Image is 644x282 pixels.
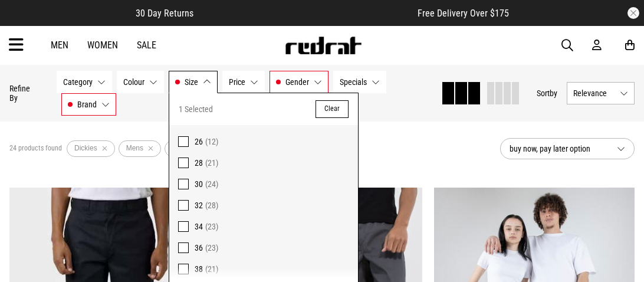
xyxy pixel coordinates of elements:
span: Specials [340,77,367,87]
span: (23) [205,243,218,253]
button: Open LiveChat chat widget [9,5,45,40]
span: Free Delivery Over $175 [418,8,509,19]
p: Refine By [9,84,39,103]
button: buy now, pay later option [500,138,635,159]
span: 26 [195,137,203,146]
a: Women [87,40,118,51]
span: Dickies [74,144,97,152]
span: 36 [195,243,203,253]
span: Category [63,77,93,87]
span: Colour [123,77,144,87]
iframe: Customer reviews powered by Trustpilot [217,7,394,19]
span: (21) [205,158,218,168]
span: Relevance [573,88,615,98]
button: Remove filter [97,140,112,157]
button: Sortby [537,86,557,100]
button: Size [169,71,218,93]
button: Clear [316,100,349,118]
span: 34 [195,222,203,231]
span: Price [229,77,245,87]
span: 1 Selected [179,102,213,116]
img: Redrat logo [284,37,362,54]
button: Colour [117,71,164,93]
span: 30 Day Returns [136,8,193,19]
span: (23) [205,222,218,231]
button: Price [222,71,265,93]
span: buy now, pay later option [510,142,607,156]
button: Brand [61,93,116,116]
span: 32 [195,201,203,210]
a: Men [51,40,68,51]
span: (24) [205,179,218,189]
span: by [550,88,557,98]
span: (12) [205,137,218,146]
span: 28 [195,158,203,168]
button: Remove filter [143,140,158,157]
button: Specials [333,71,386,93]
span: Mens [126,144,143,152]
span: (28) [205,201,218,210]
button: Relevance [567,82,635,104]
a: Sale [137,40,156,51]
span: Gender [285,77,309,87]
span: Brand [77,100,97,109]
span: Size [185,77,198,87]
button: Gender [270,71,328,93]
span: 38 [195,264,203,274]
span: 24 products found [9,144,62,153]
span: 30 [195,179,203,189]
button: Category [57,71,112,93]
span: (21) [205,264,218,274]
